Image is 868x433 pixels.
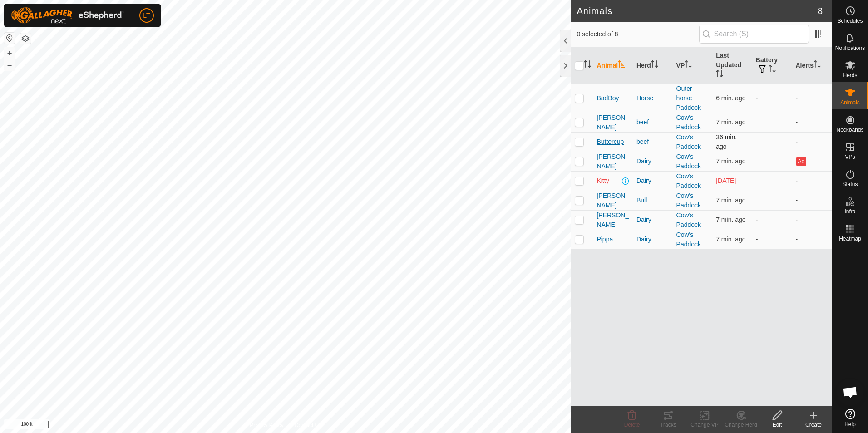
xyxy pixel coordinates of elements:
p-sorticon: Activate to sort [618,62,625,69]
span: Oct 1, 2025, 10:03 AM [716,197,745,204]
th: Herd [633,47,673,84]
span: Neckbands [836,127,863,133]
input: Search (S) [699,25,809,44]
div: Dairy [636,176,669,186]
span: [PERSON_NAME] [597,113,629,132]
p-sorticon: Activate to sort [685,62,692,69]
a: Outer horse Paddock [676,85,701,111]
span: Oct 1, 2025, 10:03 AM [716,157,745,165]
th: Last Updated [712,47,752,84]
a: Cow's Paddock [676,192,701,209]
a: Cow's Paddock [676,133,701,150]
span: Infra [844,209,855,214]
span: Kitty [597,176,609,186]
span: Schedules [837,18,863,24]
span: Pippa [597,235,613,244]
td: - [752,210,792,230]
td: - [792,210,832,230]
span: Animals [840,100,860,105]
div: Change VP [686,421,723,429]
div: beef [636,118,669,127]
span: Status [842,182,858,187]
span: Herds [843,73,857,78]
div: Open chat [837,379,864,406]
a: Contact Us [295,421,321,429]
td: - [752,230,792,249]
span: Buttercup [597,137,624,147]
div: Bull [636,196,669,205]
a: Cow's Paddock [676,153,701,170]
span: Heatmap [839,236,861,241]
span: Oct 1, 2025, 10:03 AM [716,94,745,102]
p-sorticon: Activate to sort [814,62,821,69]
td: - [792,191,832,210]
div: beef [636,137,669,147]
a: Cow's Paddock [676,114,701,131]
span: Oct 1, 2025, 10:03 AM [716,216,745,223]
a: Cow's Paddock [676,231,701,248]
p-sorticon: Activate to sort [716,71,723,79]
button: Reset Map [4,33,15,44]
div: Dairy [636,215,669,225]
th: VP [673,47,713,84]
span: 8 [818,4,823,18]
div: Create [795,421,832,429]
td: - [792,230,832,249]
span: Help [844,422,856,427]
th: Alerts [792,47,832,84]
div: Change Herd [723,421,759,429]
span: [PERSON_NAME] [597,191,629,210]
td: - [792,171,832,191]
img: Gallagher Logo [11,7,124,24]
span: Notifications [835,45,865,51]
span: LT [143,11,150,20]
td: - [792,132,832,152]
span: Sep 24, 2025, 9:33 PM [716,177,736,184]
th: Animal [593,47,633,84]
span: 0 selected of 8 [577,30,699,39]
p-sorticon: Activate to sort [769,66,776,74]
th: Battery [752,47,792,84]
div: Tracks [650,421,686,429]
button: Map Layers [20,33,31,44]
span: VPs [845,154,855,160]
span: Oct 1, 2025, 10:03 AM [716,236,745,243]
a: Cow's Paddock [676,212,701,228]
td: - [752,84,792,113]
button: + [4,48,15,59]
td: - [792,84,832,113]
span: Oct 1, 2025, 9:33 AM [716,133,737,150]
span: [PERSON_NAME] [597,211,629,230]
div: Dairy [636,235,669,244]
p-sorticon: Activate to sort [584,62,591,69]
a: Cow's Paddock [676,172,701,189]
h2: Animals [577,5,817,16]
div: Dairy [636,157,669,166]
span: Oct 1, 2025, 10:03 AM [716,118,745,126]
span: Delete [624,422,640,428]
td: - [792,113,832,132]
a: Help [832,405,868,431]
button: – [4,59,15,70]
span: BadBoy [597,93,619,103]
p-sorticon: Activate to sort [651,62,658,69]
div: Horse [636,93,669,103]
span: [PERSON_NAME] [597,152,629,171]
a: Privacy Policy [250,421,284,429]
div: Edit [759,421,795,429]
button: Ad [796,157,806,166]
